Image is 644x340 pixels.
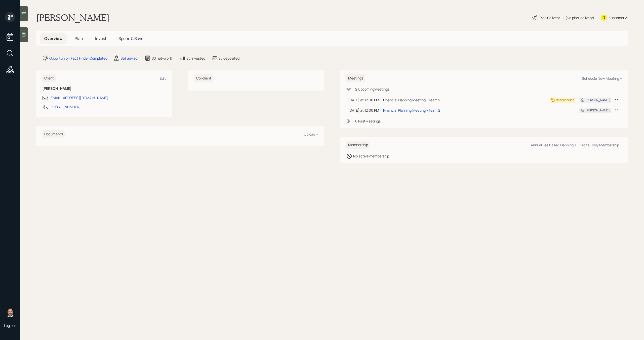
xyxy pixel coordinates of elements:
span: Overview [44,36,63,41]
h6: Meetings [346,74,365,82]
img: michael-russo-headshot.png [5,307,15,317]
h6: Documents [42,130,65,138]
div: Log out [4,323,16,328]
div: Plan Delivery [540,15,560,20]
div: $0 net-worth [152,56,173,61]
h6: Membership [346,141,370,149]
h6: Client [42,74,56,82]
span: Spend & Save [118,36,143,41]
div: [DATE] at 12:00 PM [348,97,379,103]
div: $0 deposited [218,56,239,61]
div: Set advisor [120,56,139,61]
h6: Co-client [194,74,213,82]
div: Financial Planning Meeting - Team 2 [383,97,546,103]
div: Schedule New Meeting + [582,76,622,81]
div: Financial Planning Meeting - Team 2 [383,108,440,113]
span: Invest [95,36,106,41]
div: [PHONE_NUMBER] [49,104,81,109]
div: Annual Fee Based Planning + [531,143,576,147]
h1: [PERSON_NAME] [36,12,109,23]
div: Digital-only Membership + [580,143,622,147]
div: • (old plan-delivery) [562,15,594,20]
div: No active membership [353,153,389,159]
span: Plan [75,36,83,41]
h6: [PERSON_NAME] [42,87,166,91]
div: Edit [160,76,166,81]
div: [PERSON_NAME] [585,98,610,102]
div: $0 invested [186,56,205,61]
div: Opportunity · Fact Finder Completed [49,56,107,61]
div: 2 Upcoming Meeting s [355,87,389,92]
div: Rescheduled [556,98,574,102]
div: Kustomer [609,15,624,20]
div: [PERSON_NAME] [585,108,610,113]
div: [DATE] at 12:00 PM [348,108,379,113]
div: Upload + [304,132,318,137]
div: [EMAIL_ADDRESS][DOMAIN_NAME] [49,95,108,100]
div: 0 Past Meeting s [355,118,381,124]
